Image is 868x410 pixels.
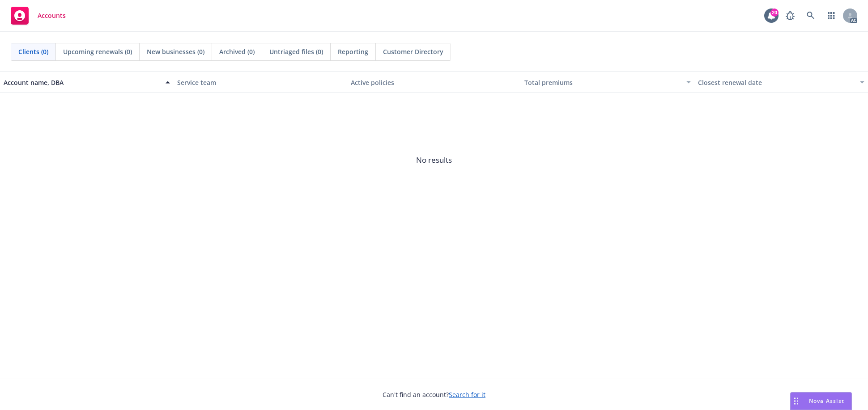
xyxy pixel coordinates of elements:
div: Active policies [351,78,517,87]
span: Nova Assist [809,397,844,405]
button: Total premiums [521,72,694,93]
span: Accounts [38,12,66,19]
span: Upcoming renewals (0) [63,47,132,56]
span: Can't find an account? [383,390,485,399]
a: Switch app [822,7,840,25]
button: Closest renewal date [694,72,868,93]
a: Search [802,7,820,25]
div: Total premiums [524,78,681,87]
button: Active policies [347,72,521,93]
div: 20 [770,8,779,17]
div: Drag to move [791,393,802,410]
div: Account name, DBA [4,78,160,87]
button: Service team [174,72,347,93]
span: Customer Directory [383,47,443,56]
a: Report a Bug [781,7,799,25]
span: Clients (0) [18,47,48,56]
div: Service team [177,78,344,87]
span: New businesses (0) [147,47,204,56]
a: Search for it [449,390,485,399]
button: Nova Assist [790,392,852,410]
span: Reporting [338,47,368,56]
span: Untriaged files (0) [269,47,323,56]
span: Archived (0) [219,47,255,56]
div: Closest renewal date [698,78,855,87]
a: Accounts [7,3,69,28]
